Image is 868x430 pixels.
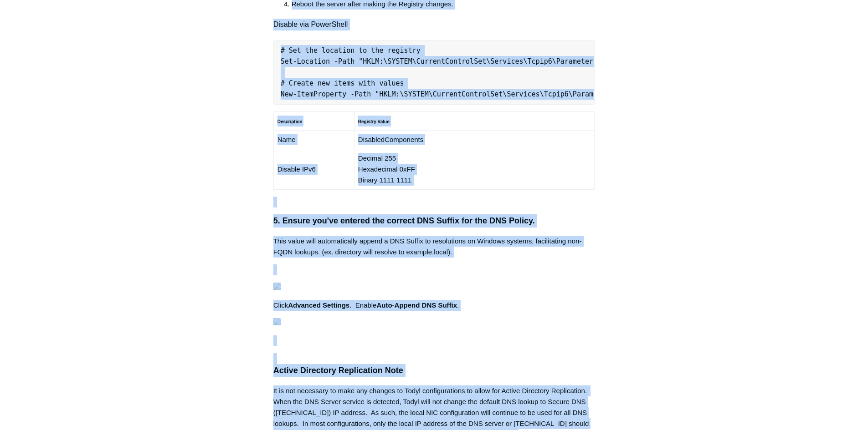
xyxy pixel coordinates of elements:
[273,19,595,30] h4: Disable via PowerShell
[273,40,595,105] pre: # Set the location to the registry Set-Location -Path "HKLM:\SYSTEM\CurrentControlSet\Services\Tc...
[273,149,354,190] td: Disable IPv6
[288,301,349,309] strong: Advanced Settings
[354,131,594,149] td: DisabledComponents
[273,131,354,149] td: Name
[376,301,457,309] strong: Auto-Append DNS Suffix
[273,318,281,325] img: 27414169404179
[354,149,594,190] td: Decimal 255 Hexadecimal 0xFF Binary 1111 1111
[273,364,595,377] h3: Active Directory Replication Note
[273,214,595,228] h3: 5. Ensure you've entered the correct DNS Suffix for the DNS Policy.
[273,300,595,311] p: Click . Enable .
[277,119,303,124] strong: Description
[273,283,281,290] img: 27414207119379
[358,119,390,124] strong: Registry Value
[273,236,595,258] p: This value will automatically append a DNS Suffix to resolutions on Windows systems, facilitating...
